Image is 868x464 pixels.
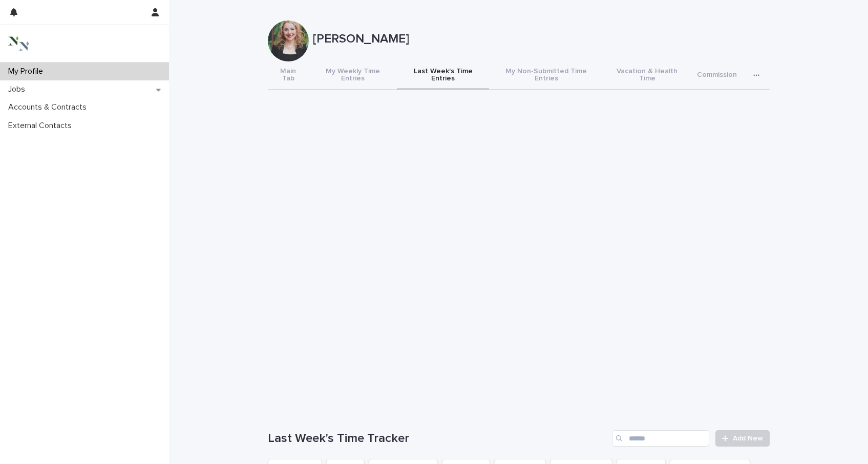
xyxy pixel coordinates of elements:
span: Add New [733,435,763,442]
p: My Profile [4,67,51,76]
img: 3bAFpBnQQY6ys9Fa9hsD [8,33,29,54]
p: [PERSON_NAME] [313,32,766,47]
h1: Last Week's Time Tracker [268,431,608,446]
p: External Contacts [4,121,80,131]
button: My Weekly Time Entries [309,61,397,90]
button: Vacation & Health Time [603,61,691,90]
a: Add New [715,430,769,447]
p: Jobs [4,85,33,94]
button: Main Tab [268,61,309,90]
button: Last Week's Time Entries [397,61,490,90]
input: Search [612,430,709,447]
button: Commission [691,61,743,90]
button: My Non-Submitted Time Entries [489,61,603,90]
p: Accounts & Contracts [4,102,95,112]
